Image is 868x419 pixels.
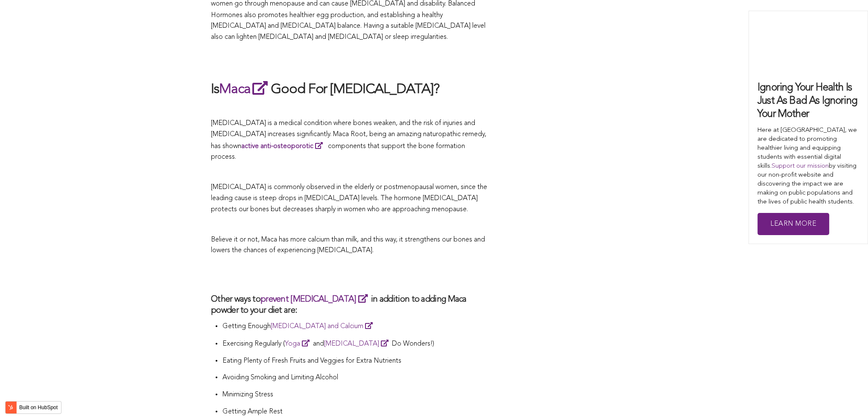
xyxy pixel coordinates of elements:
[757,213,829,236] a: Learn More
[211,293,488,316] h3: Other ways to in addition to adding Maca powder to your diet are:
[222,372,488,383] p: Avoiding Smoking and Limiting Alcohol
[16,402,61,413] label: Built on HubSpot
[284,340,313,347] a: Yoga
[211,79,488,99] h2: Is Good For [MEDICAL_DATA]?
[222,320,488,332] p: Getting Enough
[219,82,271,96] a: Maca
[5,401,61,414] button: Built on HubSpot
[324,340,392,347] a: [MEDICAL_DATA]
[222,338,488,349] p: Exercising Regularly ( and Do Wonders!)
[222,406,488,417] p: Getting Ample Rest
[211,236,485,254] span: Believe it or not, Maca has more calcium than milk, and this way, it strengthens our bones and lo...
[211,119,486,160] span: [MEDICAL_DATA] is a medical condition where bones weaken, and the risk of injuries and [MEDICAL_D...
[270,323,376,329] a: [MEDICAL_DATA] and Calcium
[241,143,326,149] a: active anti-osteoporotic
[260,295,371,303] a: prevent [MEDICAL_DATA]
[222,389,488,400] p: Minimizing Stress
[211,183,487,212] span: [MEDICAL_DATA] is commonly observed in the elderly or postmenopausal women, since the leading cau...
[222,355,488,367] p: Eating Plenty of Fresh Fruits and Veggies for Extra Nutrients
[825,378,868,419] iframe: Chat Widget
[6,402,16,413] img: HubSpot sprocket logo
